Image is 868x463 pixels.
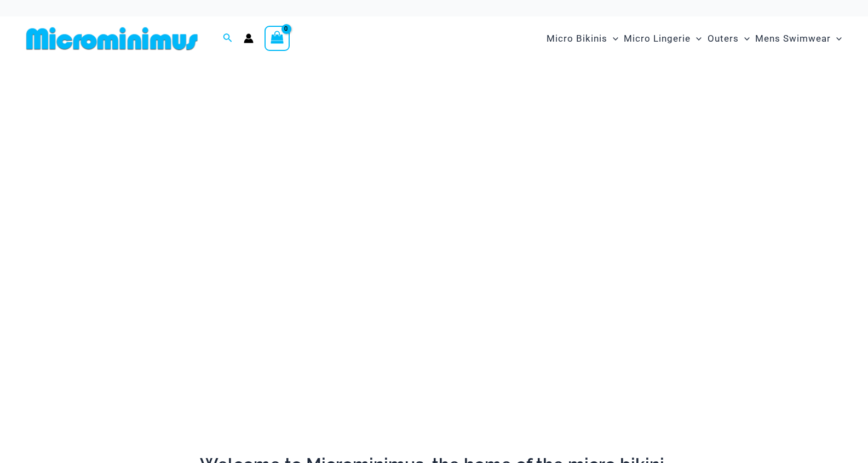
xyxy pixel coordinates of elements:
a: OutersMenu ToggleMenu Toggle [705,22,752,55]
span: Micro Lingerie [624,25,691,53]
span: Menu Toggle [739,25,750,53]
a: Account icon link [244,33,254,43]
span: Menu Toggle [691,25,702,53]
a: Micro BikinisMenu ToggleMenu Toggle [544,22,621,55]
img: MM SHOP LOGO FLAT [22,26,202,51]
span: Outers [708,25,739,53]
a: Search icon link [223,32,233,45]
span: Mens Swimwear [755,25,831,53]
span: Menu Toggle [831,25,842,53]
a: Mens SwimwearMenu ToggleMenu Toggle [752,22,844,55]
span: Micro Bikinis [547,25,607,53]
a: View Shopping Cart, empty [265,26,290,51]
span: Menu Toggle [607,25,618,53]
a: Micro LingerieMenu ToggleMenu Toggle [621,22,704,55]
nav: Site Navigation [542,20,846,57]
